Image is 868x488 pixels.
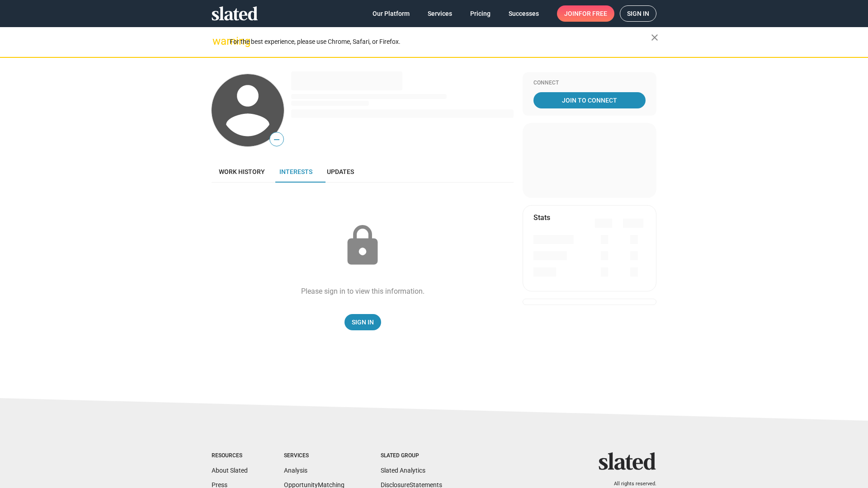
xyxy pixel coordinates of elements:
[579,5,607,22] span: for free
[627,6,649,21] span: Sign in
[463,5,498,22] a: Pricing
[365,5,417,22] a: Our Platform
[301,286,425,296] div: Please sign in to view this information.
[284,452,344,460] div: Services
[212,161,272,183] a: Work history
[327,168,354,175] span: Updates
[212,452,248,460] div: Resources
[509,5,539,22] span: Successes
[381,452,442,460] div: Slated Group
[212,36,223,47] mat-icon: warning
[352,314,374,330] span: Sign In
[533,92,646,108] a: Join To Connect
[320,161,361,183] a: Updates
[470,5,491,22] span: Pricing
[284,467,307,474] a: Analysis
[272,161,320,183] a: Interests
[212,467,248,474] a: About Slated
[620,5,656,22] a: Sign in
[270,134,283,145] span: —
[420,5,459,22] a: Services
[649,32,660,43] mat-icon: close
[279,168,312,175] span: Interests
[535,92,644,108] span: Join To Connect
[533,213,550,222] mat-card-title: Stats
[373,5,410,22] span: Our Platform
[230,36,651,48] div: For the best experience, please use Chrome, Safari, or Firefox.
[219,168,265,175] span: Work history
[344,314,381,330] a: Sign In
[381,467,425,474] a: Slated Analytics
[533,80,646,87] div: Connect
[564,5,607,22] span: Join
[557,5,614,22] a: Joinfor free
[501,5,546,22] a: Successes
[340,223,385,268] mat-icon: lock
[428,5,452,22] span: Services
